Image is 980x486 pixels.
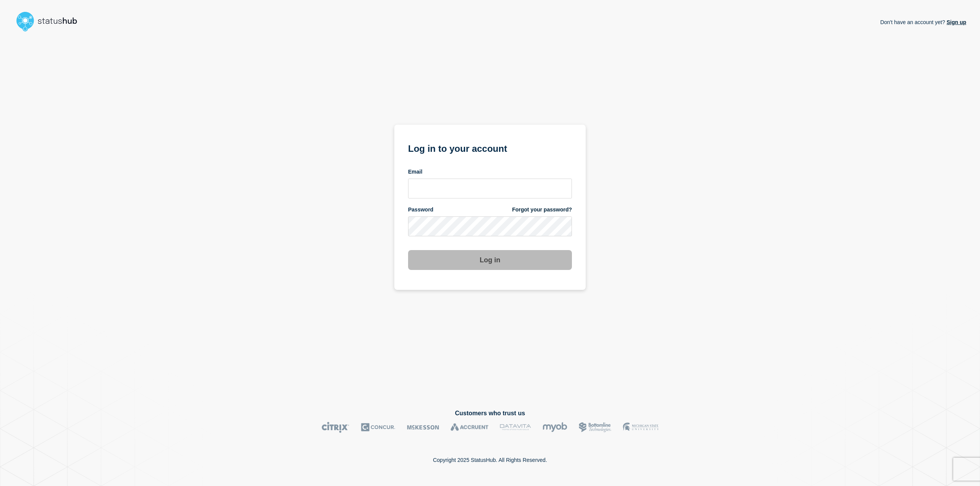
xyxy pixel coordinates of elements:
img: Accruent logo [451,422,488,433]
p: Don't have an account yet? [880,13,966,31]
a: Forgot your password? [512,206,572,213]
h1: Log in to your account [408,141,572,155]
a: Sign up [945,19,966,25]
input: email input [408,179,572,198]
img: StatusHub logo [14,9,87,34]
img: McKesson logo [407,422,439,433]
span: Password [408,206,433,213]
img: Concur logo [361,422,395,433]
input: password input [408,216,572,236]
img: MSU logo [623,422,658,433]
img: myob logo [542,422,567,433]
span: Email [408,168,422,176]
img: Citrix logo [322,422,350,433]
button: Log in [408,250,572,270]
img: Bottomline logo [579,422,611,433]
h2: Customers who trust us [14,410,966,417]
img: DataVita logo [500,422,531,433]
p: Copyright 2025 StatusHub. All Rights Reserved. [433,457,547,463]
